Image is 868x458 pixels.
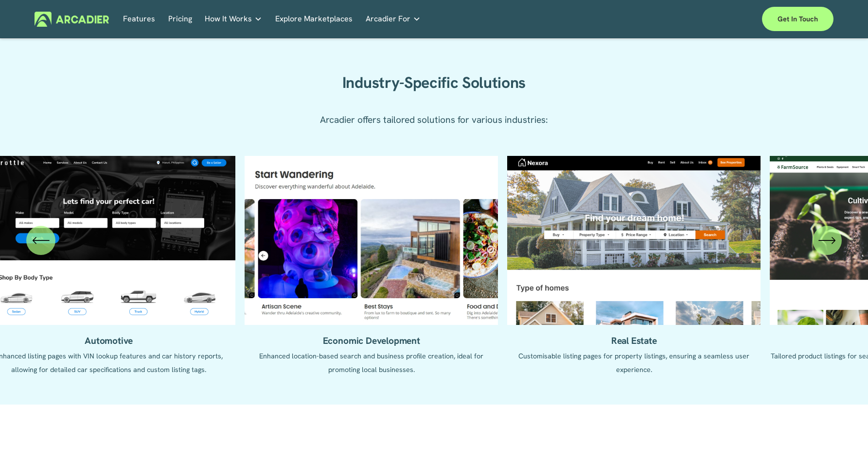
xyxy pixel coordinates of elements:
button: Next [813,226,842,255]
a: folder dropdown [366,12,421,27]
h2: Industry-Specific Solutions [298,73,570,93]
button: Previous [26,226,55,255]
a: Explore Marketplaces [275,12,353,27]
span: Arcadier For [366,12,410,26]
a: folder dropdown [205,12,262,27]
a: Get in touch [762,7,833,31]
span: How It Works [205,12,252,26]
span: Arcadier offers tailored solutions for various industries: [320,114,548,126]
img: Arcadier [35,12,109,27]
a: Features [123,12,155,27]
iframe: Chat Widget [819,411,868,458]
a: Pricing [168,12,192,27]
